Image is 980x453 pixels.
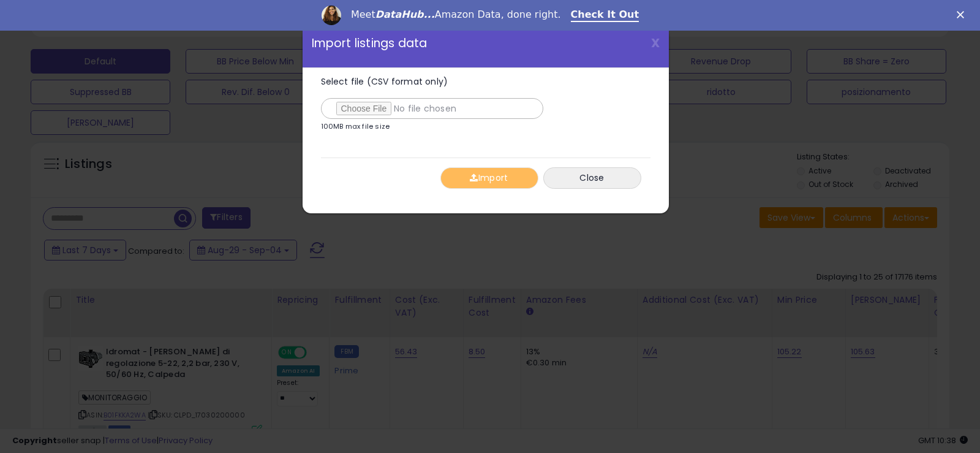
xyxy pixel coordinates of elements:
button: Import [440,167,538,189]
p: 100MB max file size [321,123,390,130]
img: Profile image for Georgie [322,6,341,25]
div: Meet Amazon Data, done right. [351,9,561,21]
i: DataHub... [375,9,435,20]
button: Close [543,167,641,189]
div: Close [957,11,969,18]
span: Select file (CSV format only) [321,75,448,88]
span: X [651,34,660,51]
a: Check It Out [571,9,639,22]
span: Import listings data [312,37,428,49]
